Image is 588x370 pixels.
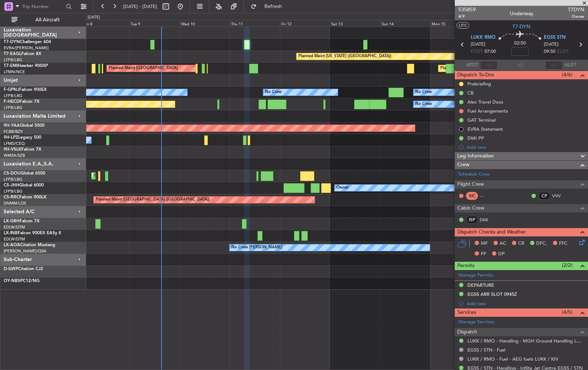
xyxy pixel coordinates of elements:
[4,88,47,92] a: F-GPNJFalcon 900EX
[4,231,61,235] a: LX-INBFalcon 900EX EASy II
[467,99,503,105] div: Alex Travel Docs
[280,20,330,26] div: Fri 12
[457,328,477,336] span: Dispatch
[4,147,41,152] a: 9H-VSLKFalcon 7X
[4,141,25,146] a: LFMD/CEQ
[129,20,180,26] div: Tue 9
[458,319,495,326] a: Manage Services
[544,48,555,55] span: 09:50
[484,48,496,55] span: 07:00
[4,183,44,188] a: CS-JHHGlobal 6000
[457,161,470,169] span: Crew
[4,279,39,283] a: OY-NBSPC12/NG
[231,242,282,253] div: No Crew [PERSON_NAME]
[557,48,569,55] span: ELDT
[88,14,100,21] div: [DATE]
[457,262,474,270] span: Permits
[4,100,20,104] span: F-HECD
[514,40,526,47] span: 02:50
[457,228,526,236] span: Dispatch Checks and Weather
[4,267,43,271] a: D-ILWPCitation CJ2
[4,123,45,128] a: 9H-YAAGlobal 5000
[415,99,432,110] div: No Crew
[467,282,494,288] div: DEPARTURE
[4,189,22,194] a: LFPB/LBG
[512,23,530,30] span: T7-DYN
[481,251,486,258] span: FP
[4,147,21,152] span: 9H-VSLK
[336,182,349,193] div: Owner
[298,51,391,62] div: Planned Maint [US_STATE] ([GEOGRAPHIC_DATA])
[467,347,505,353] a: EGSS / STN - Fuel
[466,192,478,200] div: SIC
[4,64,48,68] a: T7-EMIHawker 900XP
[552,193,568,199] a: VVV
[562,71,572,79] span: (4/6)
[4,236,25,242] a: EDLW/DTM
[4,123,20,128] span: 9H-YAA
[180,20,230,26] div: Wed 10
[93,171,207,181] div: Planned Maint [GEOGRAPHIC_DATA] ([GEOGRAPHIC_DATA])
[4,45,49,51] a: EVRA/[PERSON_NAME]
[22,1,64,12] input: Trip Number
[518,240,524,247] span: CR
[4,88,19,92] span: F-GPNJ
[458,13,476,20] span: 4/9
[4,177,22,182] a: LFPB/LBG
[19,17,76,22] span: All Aircraft
[467,300,584,307] div: Add new
[467,81,491,87] div: Prebriefing
[4,231,18,235] span: LX-INB
[467,117,496,123] div: GAT Terminal
[457,71,494,79] span: Dispatch To-Dos
[4,195,19,199] span: CS-RRC
[559,240,567,247] span: FFC
[123,3,157,10] span: [DATE] - [DATE]
[4,40,20,44] span: T7-DYN
[415,87,432,98] div: No Crew
[8,14,79,26] button: All Aircraft
[458,272,493,279] a: Manage Permits
[4,69,25,75] a: LFMN/NCE
[4,171,21,176] span: CS-DOU
[564,62,576,69] span: ALDT
[96,194,210,205] div: Planned Maint [GEOGRAPHIC_DATA] ([GEOGRAPHIC_DATA])
[480,193,496,199] div: - -
[458,6,476,13] span: 535859
[457,308,476,317] span: Services
[467,338,584,344] a: LUKK / RMO - Handling - MGH Ground Handling LUKK/KIV
[4,93,22,98] a: LFPB/LBG
[467,291,517,297] div: EGSS ARR SLOT 0945Z
[467,108,508,114] div: Fuel Arrangements
[481,240,488,247] span: MF
[538,192,550,200] div: CP
[471,34,496,41] span: LUKK RMO
[458,171,490,178] a: Schedule Crew
[4,40,51,44] a: T7-DYNChallenger 604
[4,52,41,56] a: T7-EAGLFalcon 8X
[457,22,469,29] button: UTC
[4,243,55,247] a: LX-AOACitation Mustang
[466,62,478,69] span: ATOT
[4,248,46,254] a: [PERSON_NAME]/QSA
[471,41,486,48] span: [DATE]
[380,20,430,26] div: Sun 14
[4,64,18,68] span: T7-EMI
[4,100,39,104] a: F-HECDFalcon 7X
[568,6,584,13] span: T7DYN
[457,180,484,189] span: Flight Crew
[258,4,289,9] span: Refresh
[471,48,483,55] span: ETOT
[330,20,380,26] div: Sat 13
[430,20,480,26] div: Mon 15
[4,267,18,271] span: D-ILWP
[230,20,280,26] div: Thu 11
[498,251,505,258] span: DP
[4,105,22,110] a: LFPB/LBG
[4,183,19,188] span: CS-JHH
[467,144,584,150] div: Add new
[4,201,26,206] a: DNMM/LOS
[457,152,494,160] span: Leg Information
[4,57,22,63] a: LFPB/LBG
[4,219,39,223] a: LX-GBHFalcon 7X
